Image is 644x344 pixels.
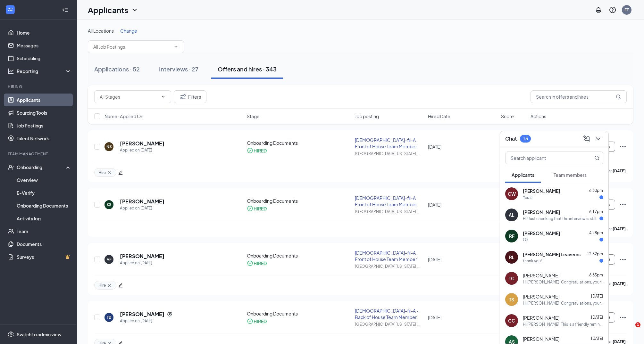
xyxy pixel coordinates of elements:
a: Home [17,26,71,39]
div: Hi [PERSON_NAME]. Congratulations, your onsite interview with [DEMOGRAPHIC_DATA]-fil-A for [DEMOG... [523,279,603,285]
span: Hire [98,283,106,288]
svg: Settings [8,331,14,338]
div: HIRED [254,318,267,324]
div: HIRED [254,147,267,154]
svg: Ellipses [619,143,627,151]
a: Scheduling [17,52,71,65]
span: [DATE] [591,336,603,341]
span: Applicants [512,172,534,178]
b: [DATE] [613,339,626,344]
span: Actions [531,113,546,119]
div: [DEMOGRAPHIC_DATA]-fil-A Front of House Team Member [355,137,424,150]
span: [DATE] [591,315,603,320]
div: Hi [PERSON_NAME]. Congratulations, your meeting with [DEMOGRAPHIC_DATA]-fil-A for [DEMOGRAPHIC_DA... [523,300,603,306]
div: thank you! [523,258,542,264]
span: 12:52pm [587,251,603,256]
iframe: Intercom live chat [622,322,638,338]
div: Hiring [8,84,70,89]
span: [PERSON_NAME] [523,209,560,215]
svg: Collapse [62,7,68,13]
span: [PERSON_NAME] [523,272,559,279]
div: SS [106,202,112,207]
span: 6:30pm [589,188,603,193]
svg: CheckmarkCircle [247,318,253,324]
input: All Job Postings [93,43,171,50]
a: Activity log [17,212,71,225]
div: VF [107,257,112,262]
span: 4:28pm [589,230,603,235]
input: Search in offers and hires [531,90,627,103]
div: CW [508,191,516,197]
div: Ok [523,237,529,242]
div: Applied on [DATE] [120,205,164,211]
div: RF [509,233,514,239]
b: [DATE] [613,281,626,286]
span: Score [501,113,514,119]
svg: Cross [107,170,112,175]
svg: Cross [107,283,112,288]
b: [DATE] [613,226,626,231]
span: Team members [554,172,587,178]
h1: Applicants [88,4,128,15]
h3: Chat [505,135,517,142]
span: 1 [635,322,640,327]
span: Job posting [355,113,379,119]
a: Job Postings [17,119,71,132]
div: Onboarding Documents [247,310,351,317]
svg: CheckmarkCircle [247,260,253,266]
div: Onboarding [17,164,66,170]
svg: Ellipses [619,201,627,209]
svg: ChevronDown [161,94,166,99]
a: E-Verify [17,186,71,199]
span: edit [118,170,123,175]
span: [DATE] [428,257,441,262]
span: [DATE] [428,202,441,208]
h5: [PERSON_NAME] [120,140,164,147]
div: Yes sir [523,195,534,200]
div: Interviews · 27 [159,65,198,73]
div: HIRED [254,260,267,266]
span: [DATE] [591,294,603,299]
a: Overview [17,174,71,186]
span: [PERSON_NAME] [523,188,560,194]
div: FF [624,7,629,12]
div: Team Management [8,151,70,157]
a: Onboarding Documents [17,199,71,212]
svg: UserCheck [8,164,14,170]
svg: Notifications [595,6,602,14]
div: [GEOGRAPHIC_DATA][US_STATE] ... [355,322,424,327]
a: SurveysCrown [17,250,71,263]
svg: Filter [179,93,187,101]
div: 15 [523,136,528,141]
span: Change [120,28,137,34]
a: Sourcing Tools [17,106,71,119]
div: HIRED [254,205,267,212]
span: Name · Applied On [105,113,143,119]
svg: CheckmarkCircle [247,205,253,212]
span: [PERSON_NAME] Leavems [523,251,581,258]
svg: Analysis [8,68,14,74]
div: Applied on [DATE] [120,147,164,153]
svg: MagnifyingGlass [594,155,599,160]
span: [PERSON_NAME] [523,293,559,300]
div: [DEMOGRAPHIC_DATA]-fil-A Front of House Team Member [355,250,424,262]
div: [GEOGRAPHIC_DATA][US_STATE] ... [355,264,424,269]
a: Messages [17,39,71,52]
svg: ChevronDown [594,135,602,143]
a: Applicants [17,94,71,106]
svg: Ellipses [619,256,627,263]
div: Applications · 52 [94,65,140,73]
div: Hi! Just checking that the interview is still right now? Thank you! [523,216,599,221]
h5: [PERSON_NAME] [120,198,164,205]
div: Onboarding Documents [247,140,351,146]
div: TS [509,296,514,303]
input: All Stages [100,93,158,100]
a: Team [17,225,71,238]
div: NS [106,144,112,149]
a: Talent Network [17,132,71,145]
div: [DEMOGRAPHIC_DATA]-fil-A Front of House Team Member [355,195,424,208]
h5: [PERSON_NAME] [120,253,164,260]
svg: ChevronDown [131,6,138,14]
div: [GEOGRAPHIC_DATA][US_STATE] ... [355,151,424,156]
div: Offers and hires · 343 [218,65,277,73]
